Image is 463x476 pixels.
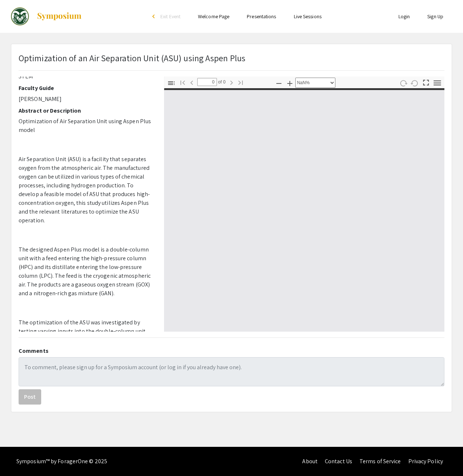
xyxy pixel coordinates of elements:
p: [PERSON_NAME] [19,95,153,104]
button: Previous Page [186,77,198,87]
a: Terms of Service [359,457,401,465]
a: Login [398,13,410,20]
button: Go to First Page [176,77,189,87]
div: Symposium™ by ForagerOne © 2025 [16,447,107,476]
img: Symposium by ForagerOne [36,12,82,21]
div: arrow_back_ios [152,14,157,19]
a: Sign Up [427,13,443,20]
a: Multicultural Undergraduate Research Art and Leadership Symposium 2022 [11,7,82,26]
p: STEM [19,72,153,81]
a: About [302,457,318,465]
iframe: Chat [5,443,31,471]
img: Multicultural Undergraduate Research Art and Leadership Symposium 2022 [11,7,29,26]
button: Zoom Out [273,78,285,88]
a: Contact Us [325,457,352,465]
a: Welcome Page [198,13,229,20]
button: Rotate Counterclockwise [409,78,421,88]
input: Page [197,78,217,86]
h2: Abstract or Description [19,107,153,114]
p: Optimization of Air Separation Unit using Aspen Plus model [19,117,153,134]
button: Go to Last Page [234,77,247,87]
a: Live Sessions [294,13,322,20]
span: Exit Event [160,13,180,20]
button: Rotate Clockwise [397,78,410,88]
button: Tools [431,78,444,88]
p: The designed Aspen Plus model is a double-column unit with a feed entering the high-pressure colu... [19,245,153,298]
h2: Faculty Guide [19,85,153,91]
a: Privacy Policy [408,457,443,465]
span: of 0 [217,78,226,86]
select: Zoom [295,78,335,88]
button: Zoom In [284,78,296,88]
a: Presentations [247,13,276,20]
button: Switch to Presentation Mode [420,77,432,87]
button: Toggle Sidebar [165,78,178,88]
button: Post [19,389,41,405]
p: The optimization of the ASU was investigated by testing varying inputs into the double-column uni... [19,318,153,371]
p: Air Separation Unit (ASU) is a facility that separates oxygen from the atmospheric air. The manuf... [19,155,153,225]
p: Optimization of an Air Separation Unit (ASU) using Aspen Plus [19,51,245,65]
h2: Comments [19,347,444,354]
button: Next Page [225,77,238,87]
